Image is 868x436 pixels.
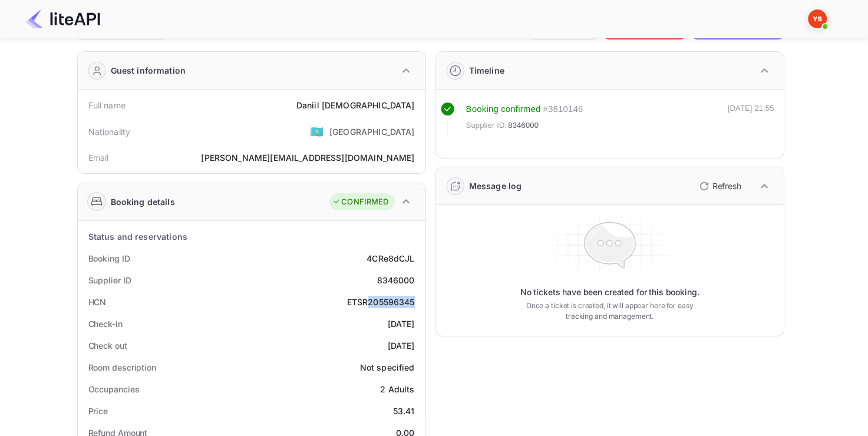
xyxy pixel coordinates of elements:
[88,339,127,352] div: Check out
[88,274,131,286] div: Supplier ID
[367,252,414,265] div: 4CRe8dCJL
[88,125,131,138] div: Nationality
[111,196,175,208] div: Booking details
[377,274,414,286] div: 8346000
[88,296,107,308] div: HCN
[329,125,415,138] div: [GEOGRAPHIC_DATA]
[388,318,415,330] div: [DATE]
[380,383,414,395] div: 2 Adults
[517,300,703,322] p: Once a ticket is created, it will appear here for easy tracking and management.
[332,196,388,208] div: CONFIRMED
[712,180,741,192] p: Refresh
[466,120,507,131] span: Supplier ID:
[728,103,774,137] div: [DATE] 21:55
[360,361,415,374] div: Not specified
[393,405,415,417] div: 53.41
[692,177,746,196] button: Refresh
[347,296,415,308] div: ETSR205596345
[466,103,541,116] div: Booking confirmed
[88,99,126,111] div: Full name
[26,9,100,28] img: LiteAPI Logo
[310,121,324,142] span: United States
[388,339,415,352] div: [DATE]
[469,180,522,192] div: Message log
[88,383,140,395] div: Occupancies
[808,9,827,28] img: Yandex Support
[88,318,123,330] div: Check-in
[88,151,109,164] div: Email
[88,230,187,243] div: Status and reservations
[88,405,108,417] div: Price
[88,252,130,265] div: Booking ID
[296,99,415,111] div: Daniil [DEMOGRAPHIC_DATA]
[201,151,414,164] div: [PERSON_NAME][EMAIL_ADDRESS][DOMAIN_NAME]
[543,103,583,116] div: # 3810146
[88,361,156,374] div: Room description
[469,64,504,77] div: Timeline
[520,286,699,298] p: No tickets have been created for this booking.
[508,120,539,131] span: 8346000
[111,64,186,77] div: Guest information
